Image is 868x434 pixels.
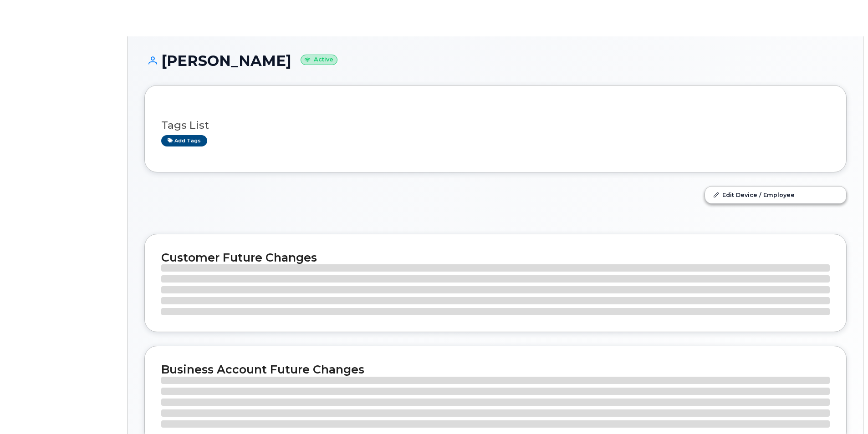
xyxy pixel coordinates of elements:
h2: Customer Future Changes [161,251,830,264]
h1: [PERSON_NAME] [144,53,847,69]
small: Active [301,55,337,65]
h3: Tags List [161,120,830,131]
h2: Business Account Future Changes [161,363,830,376]
a: Add tags [161,135,207,146]
a: Edit Device / Employee [705,187,846,203]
